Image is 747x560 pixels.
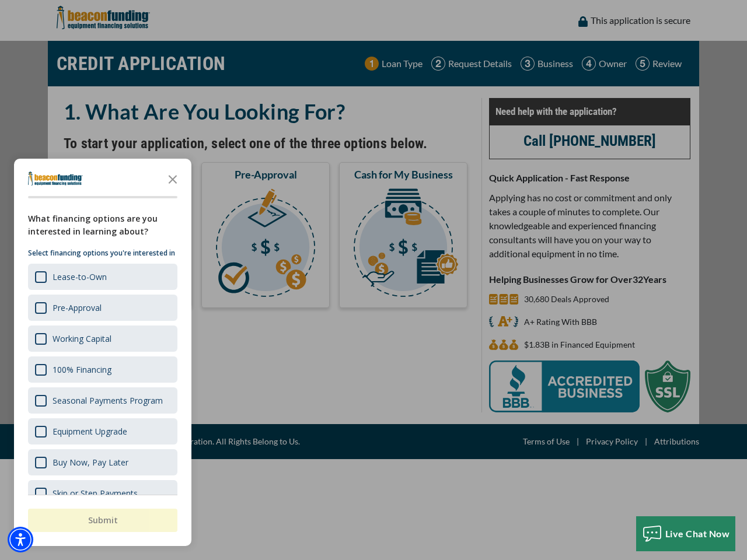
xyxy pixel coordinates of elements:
div: Buy Now, Pay Later [53,457,128,468]
button: Live Chat Now [636,516,736,551]
button: Submit [28,509,177,532]
div: Skip or Step Payments [53,488,138,499]
div: Working Capital [53,333,111,344]
div: Working Capital [28,325,177,352]
div: Seasonal Payments Program [28,387,177,414]
img: Company logo [28,171,83,185]
div: Equipment Upgrade [28,418,177,444]
div: Survey [14,159,191,546]
div: Buy Now, Pay Later [28,449,177,475]
div: Pre-Approval [53,302,102,313]
div: Pre-Approval [28,295,177,321]
div: What financing options are you interested in learning about? [28,212,177,238]
div: Lease-to-Own [28,264,177,290]
span: Live Chat Now [665,528,730,539]
div: Seasonal Payments Program [53,395,163,406]
div: Lease-to-Own [53,271,107,282]
button: Close the survey [161,167,184,190]
div: 100% Financing [28,356,177,383]
div: Skip or Step Payments [28,480,177,506]
div: 100% Financing [53,364,111,375]
div: Accessibility Menu [8,527,33,552]
p: Select financing options you're interested in [28,247,177,259]
div: Equipment Upgrade [53,426,127,437]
